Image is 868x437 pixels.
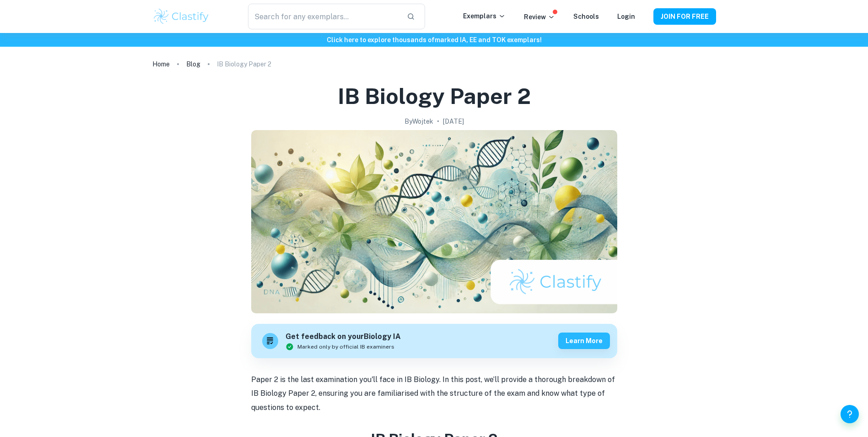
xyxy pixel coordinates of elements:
[286,331,401,343] h6: Get feedback on your Biology IA
[524,12,555,22] p: Review
[573,13,599,20] a: Schools
[338,82,531,111] h1: IB Biology Paper 2
[152,7,210,26] img: Clastify logo
[251,324,617,358] a: Get feedback on yourBiology IAMarked only by official IB examinersLearn more
[443,116,464,126] h2: [DATE]
[653,8,716,25] button: JOIN FOR FREE
[248,4,399,29] input: Search for any exemplars...
[463,11,506,21] p: Exemplars
[297,343,394,351] span: Marked only by official IB examiners
[251,130,617,313] img: IB Biology Paper 2 cover image
[2,35,866,45] h6: Click here to explore thousands of marked IA, EE and TOK exemplars !
[841,405,859,423] button: Help and Feedback
[152,58,170,71] a: Home
[437,116,439,126] p: •
[617,13,635,20] a: Login
[404,116,433,126] h2: By Wojtek
[217,59,271,69] p: IB Biology Paper 2
[558,333,610,349] button: Learn more
[251,373,617,415] p: Paper 2 is the last examination you'll face in IB Biology. In this post, we’ll provide a thorough...
[186,58,200,71] a: Blog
